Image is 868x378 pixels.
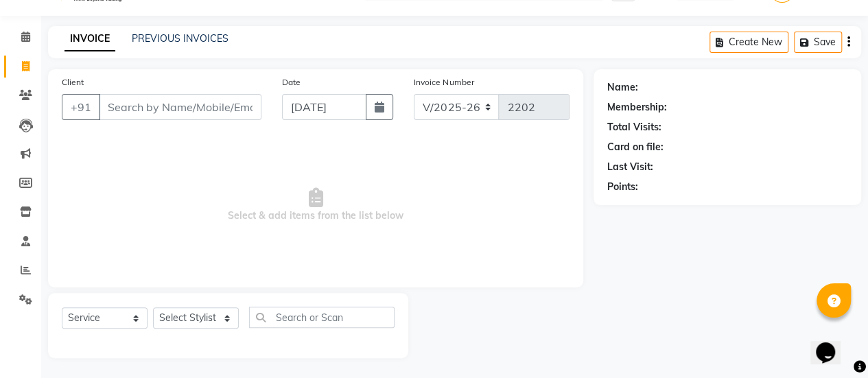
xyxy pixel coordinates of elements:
div: Total Visits: [607,120,661,134]
input: Search or Scan [249,307,395,328]
div: Card on file: [607,140,664,154]
button: Create New [709,32,788,53]
div: Name: [607,80,638,95]
span: Select & add items from the list below [62,137,570,274]
button: +91 [62,94,100,120]
button: Save [794,32,842,53]
a: PREVIOUS INVOICES [132,32,228,45]
div: Last Visit: [607,160,653,174]
input: Search by Name/Mobile/Email/Code [99,94,261,120]
label: Invoice Number [414,76,473,88]
a: INVOICE [64,27,115,51]
label: Date [282,76,301,88]
label: Client [62,76,84,88]
iframe: chat widget [810,323,854,364]
div: Membership: [607,100,667,115]
div: Points: [607,180,638,194]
